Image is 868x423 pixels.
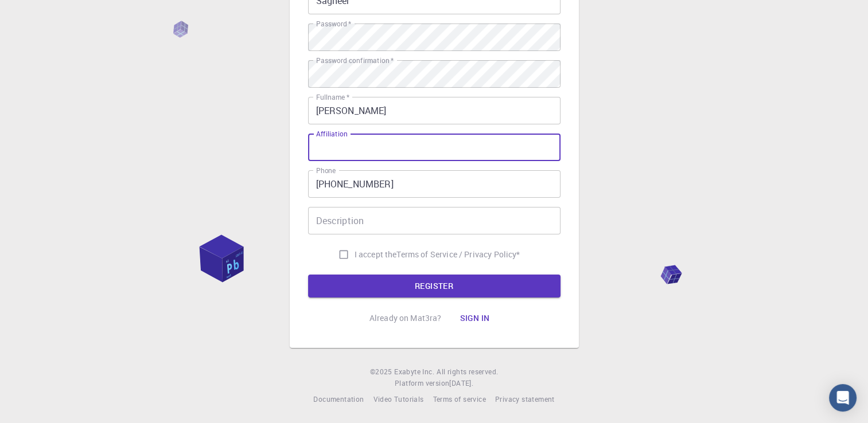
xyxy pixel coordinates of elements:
label: Fullname [316,92,349,102]
span: Platform version [395,378,449,389]
button: REGISTER [308,275,560,297]
span: © 2025 [370,366,394,378]
span: Video Tutorials [373,394,423,404]
a: Terms of Service / Privacy Policy* [396,249,520,260]
p: Terms of Service / Privacy Policy * [396,249,520,260]
span: Terms of service [433,394,485,404]
button: Sign in [450,307,499,330]
span: I accept the [355,249,397,260]
a: Privacy statement [495,394,555,405]
span: All rights reserved. [437,366,498,378]
span: Documentation [313,394,364,404]
a: Video Tutorials [373,394,423,405]
label: Phone [316,166,336,175]
span: Privacy statement [495,394,555,404]
span: [DATE] . [449,378,473,387]
a: [DATE]. [449,378,473,389]
a: Exabyte Inc. [394,366,434,378]
p: Already on Mat3ra? [369,312,442,324]
a: Terms of service [433,394,485,405]
a: Documentation [313,394,364,405]
label: Password [316,19,351,29]
label: Password confirmation [316,56,394,65]
div: Open Intercom Messenger [829,384,857,412]
span: Exabyte Inc. [394,367,434,376]
label: Affiliation [316,129,347,139]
